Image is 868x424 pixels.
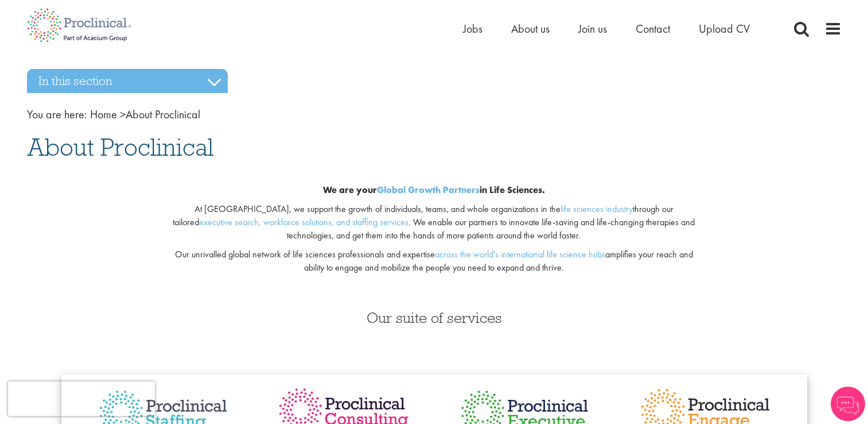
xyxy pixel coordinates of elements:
p: Our unrivalled global network of life sciences professionals and expertise amplifies your reach a... [165,248,703,275]
img: Chatbot [831,387,865,421]
span: You are here: [27,107,87,122]
a: About us [511,21,550,36]
a: executive search, workforce solutions, and staffing services [199,216,408,228]
h3: In this section [27,69,228,93]
span: About Proclinical [27,132,213,163]
a: Join us [578,21,607,36]
a: Global Growth Partners [377,184,480,196]
a: Contact [636,21,670,36]
span: > [120,107,126,122]
p: At [GEOGRAPHIC_DATA], we support the growth of individuals, teams, and whole organizations in the... [165,203,703,242]
a: Jobs [463,21,482,36]
span: About Proclinical [90,107,200,122]
b: We are your in Life Sciences. [323,184,545,196]
a: breadcrumb link to Home [90,107,117,122]
a: across the world's international life science hubs [435,248,605,260]
h3: Our suite of services [27,310,842,325]
a: life sciences industry [560,203,633,215]
a: Upload CV [699,21,750,36]
iframe: reCAPTCHA [8,381,155,416]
